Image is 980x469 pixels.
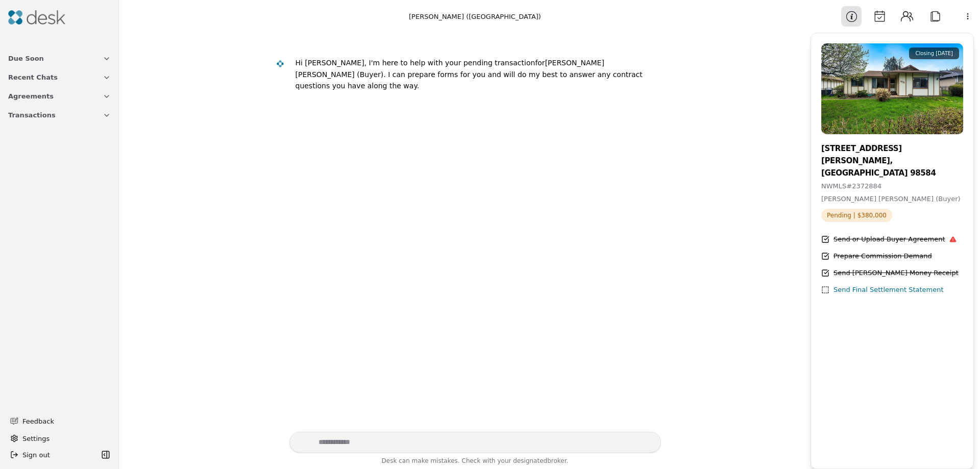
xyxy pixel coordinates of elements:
span: Recent Chats [8,72,58,83]
span: Agreements [8,91,54,102]
button: Sign out [6,447,99,463]
div: Desk can make mistakes. Check with your broker. [289,456,661,469]
div: [PERSON_NAME] ([GEOGRAPHIC_DATA]) [409,11,541,22]
span: designated [513,457,547,464]
textarea: Write your prompt here [289,432,661,453]
div: Send or Upload Buyer Agreement [834,234,957,245]
div: for [535,59,545,67]
button: Agreements [2,87,117,106]
span: Settings [22,433,50,444]
div: Closing [DATE] [909,47,959,59]
img: Desk [276,60,284,68]
button: Settings [6,430,113,447]
div: Send Final Settlement Statement [834,285,944,295]
button: Feedback [4,412,111,430]
img: Property [821,43,963,134]
span: Pending | $380,000 [821,209,892,222]
span: Due Soon [8,53,44,64]
span: Feedback [22,416,105,427]
div: Prepare Commission Demand [834,251,932,262]
div: [STREET_ADDRESS] [821,142,963,155]
button: Recent Chats [2,68,117,87]
button: Due Soon [2,49,117,68]
span: Transactions [8,110,56,120]
div: [PERSON_NAME], [GEOGRAPHIC_DATA] 98584 [821,155,963,179]
div: [PERSON_NAME] [PERSON_NAME] (Buyer) [296,57,653,92]
div: . I can prepare forms for you and will do my best to answer any contract questions you have along... [296,70,643,90]
div: NWMLS # 2372884 [821,181,963,192]
button: Transactions [2,106,117,125]
div: Hi [PERSON_NAME], I'm here to help with your pending transaction [296,59,535,67]
span: Sign out [22,450,50,460]
div: Send [PERSON_NAME] Money Receipt [834,268,959,279]
span: [PERSON_NAME] [PERSON_NAME] (Buyer) [821,195,961,203]
img: Desk [8,10,65,24]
